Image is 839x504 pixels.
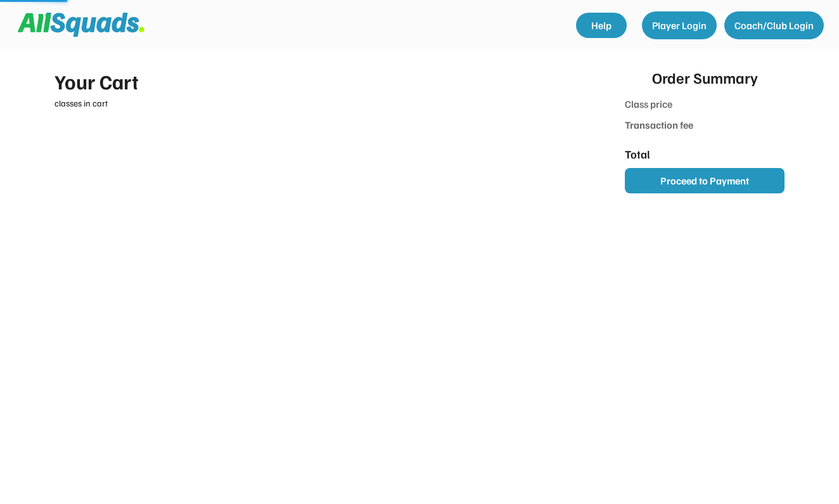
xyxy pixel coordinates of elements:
[625,117,695,132] div: Transaction fee
[652,66,758,89] div: Order Summary
[625,168,785,193] button: Proceed to Payment
[625,96,695,113] div: Class price
[625,146,695,163] div: Total
[54,66,579,96] div: Your Cart
[18,13,144,37] img: Squad%20Logo.svg
[54,96,579,110] div: classes in cart
[642,11,717,39] button: Player Login
[576,13,627,38] a: Help
[724,11,824,39] button: Coach/Club Login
